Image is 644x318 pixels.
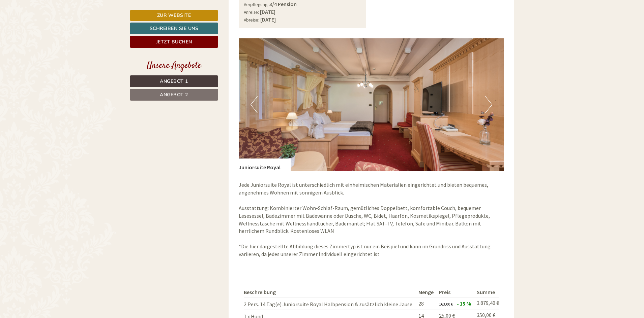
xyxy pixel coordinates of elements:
[239,181,504,258] p: Jede Juniorsuite Royal ist unterschiedlich mit einheimischen Materialien eingerichtet und bieten ...
[244,17,259,23] small: Abreise:
[416,287,436,297] th: Menge
[485,96,492,113] button: Next
[244,9,259,15] small: Anreise:
[269,1,297,7] b: 3/4 Pension
[161,40,261,61] div: Gibt es eine Ladesäule für E-Fahrzeuge?
[439,302,453,307] span: 163,00 €
[457,300,471,307] span: - 15 %
[436,287,474,297] th: Preis
[244,287,416,297] th: Beschreibung
[260,8,275,15] b: [DATE]
[160,78,188,84] span: Angebot 1
[165,55,256,59] small: 16:44
[10,20,104,25] div: [GEOGRAPHIC_DATA]
[10,33,104,37] small: 16:40
[474,287,499,297] th: Summe
[130,36,218,48] a: Jetzt buchen
[416,297,436,310] td: 28
[244,297,416,310] td: 2 Pers. 14 Tag(e) Juniorsuite Royal Halbpension & zusätzlich kleine Jause
[130,23,218,34] a: Schreiben Sie uns
[130,10,218,21] a: Zur Website
[130,60,218,72] div: Unsere Angebote
[5,18,107,39] div: Guten Tag, wie können wir Ihnen helfen?
[474,297,499,310] td: 3.879,40 €
[121,5,145,16] div: [DATE]
[239,158,291,171] div: Juniorsuite Royal
[225,177,266,189] button: Senden
[160,92,188,98] span: Angebot 2
[239,38,504,171] img: image
[165,41,256,47] div: Sie
[244,2,268,7] small: Verpflegung:
[260,16,276,23] b: [DATE]
[251,96,258,113] button: Previous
